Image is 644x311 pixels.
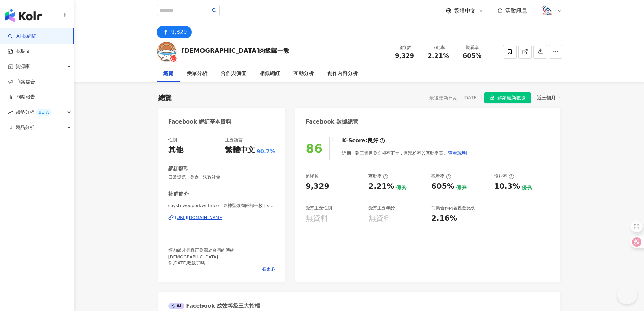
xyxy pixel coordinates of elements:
div: 總覽 [163,70,173,78]
button: 解鎖最新數據 [484,92,531,103]
div: 受眾主要年齡 [368,205,395,211]
div: 互動率 [368,173,388,179]
div: 優秀 [396,184,407,192]
span: 90.7% [257,148,276,155]
span: 9,329 [395,52,414,59]
span: 看更多 [262,266,275,272]
span: 2.21% [428,52,449,59]
span: 資源庫 [16,59,30,74]
div: 優秀 [456,184,467,192]
div: 其他 [168,145,183,155]
div: [URL][DOMAIN_NAME] [175,215,224,221]
div: 創作內容分析 [327,70,358,78]
div: 10.3% [494,181,520,192]
div: 追蹤數 [306,173,319,179]
div: [DEMOGRAPHIC_DATA]肉飯歸一教 [182,46,290,55]
div: 近期一到三個月發文頻率正常，且漲粉率與互動率高。 [342,146,467,160]
button: 9,329 [157,26,192,38]
span: 605% [463,52,482,59]
div: 605% [431,181,454,192]
div: 觀看率 [459,44,485,51]
div: 近三個月 [537,93,560,102]
div: 商業合作內容覆蓋比例 [431,205,475,211]
div: 繁體中文 [225,145,255,155]
span: search [212,8,217,13]
div: 2.21% [368,181,394,192]
div: 良好 [367,137,378,145]
div: 合作與價值 [221,70,246,78]
a: 洞察報告 [8,94,35,101]
img: logo [5,9,42,22]
span: 趨勢分析 [16,105,51,120]
div: 觀看率 [431,173,451,179]
span: 查看說明 [448,150,467,156]
div: 2.16% [431,213,457,224]
div: AI [168,303,185,309]
div: 9,329 [306,181,329,192]
div: 相似網紅 [260,70,280,78]
span: 繁體中文 [454,7,476,15]
img: logo.png [541,4,554,17]
div: 9,329 [171,27,187,37]
div: 網紅類型 [168,165,189,173]
span: 解鎖最新數據 [497,93,526,104]
span: rise [8,110,13,115]
a: 找貼文 [8,48,30,55]
div: 互動分析 [293,70,314,78]
span: 日常話題 · 美食 · 法政社會 [168,174,276,180]
div: 86 [306,141,323,155]
span: 競品分析 [16,120,34,135]
div: K-Score : [342,137,385,145]
div: Facebook 數據總覽 [306,118,358,126]
div: 優秀 [522,184,532,192]
div: 無資料 [306,213,328,224]
div: 互動率 [426,44,451,51]
div: 性別 [168,137,177,143]
a: [URL][DOMAIN_NAME] [168,215,276,221]
div: 無資料 [368,213,391,224]
iframe: Help Scout Beacon - Open [617,284,637,304]
div: 受眾主要性別 [306,205,332,211]
div: 主要語言 [225,137,243,143]
a: searchAI 找網紅 [8,33,37,40]
span: 活動訊息 [505,7,527,14]
span: soystewedporkwithrice | 東神聖爌肉飯歸一教 | soystewedporkwithrice [168,203,276,209]
button: 查看說明 [448,146,467,160]
div: 受眾分析 [187,70,207,78]
div: 最後更新日期：[DATE] [429,95,478,101]
a: 商案媒合 [8,79,35,85]
div: 總覽 [158,93,172,103]
div: 社群簡介 [168,191,189,198]
img: KOL Avatar [157,42,177,62]
div: 追蹤數 [392,44,418,51]
div: Facebook 成效等級三大指標 [168,302,260,310]
div: Facebook 網紅基本資料 [168,118,232,126]
span: lock [490,95,495,100]
div: 漲粉率 [494,173,514,179]
span: 爌肉飯才是真正發源於台灣的傳統[DEMOGRAPHIC_DATA] 你[DATE]吃飯了嗎 合作邀約請私訊我們 Effective Accelerationism 官方YT頻道: [URL][D... [168,248,234,290]
div: BETA [36,109,51,116]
